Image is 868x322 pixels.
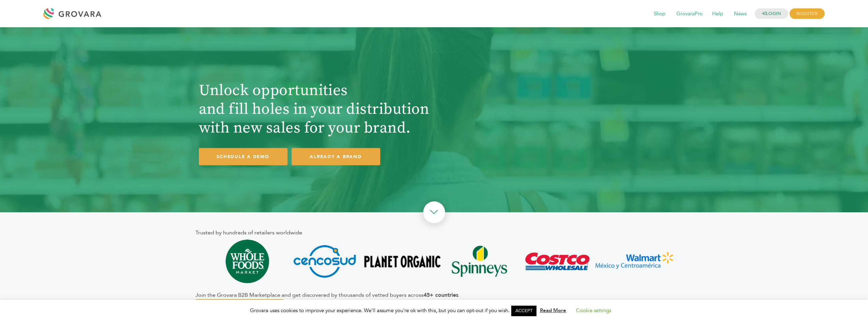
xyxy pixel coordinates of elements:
a: News [729,10,751,18]
a: Read More [540,307,566,314]
a: SCHEDULE A DEMO [199,148,288,165]
h1: Unlock opportunities and fill holes in your distribution with new sales for your brand. [199,81,431,138]
b: 45+ countries [424,291,458,299]
a: GrovaraPro [672,10,707,18]
span: REGISTER [790,9,825,19]
span: News [729,7,751,20]
div: Trusted by hundreds of retailers worldwide [195,229,673,237]
span: Shop [649,7,670,20]
a: LOGIN [755,9,788,19]
a: ALREADY A BRAND [292,148,380,165]
a: ACCEPT [511,306,536,316]
span: Grovara uses cookies to improve your experience. We'll assume you're ok with this, but you can op... [250,307,618,314]
a: Cookie settings [576,307,611,314]
span: Help [707,7,728,20]
a: Help [707,10,728,18]
div: Join the Grovara B2B Marketplace and get discovered by thousands of vetted buyers across . [195,291,673,299]
span: GrovaraPro [672,7,707,20]
a: Shop [649,10,670,18]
